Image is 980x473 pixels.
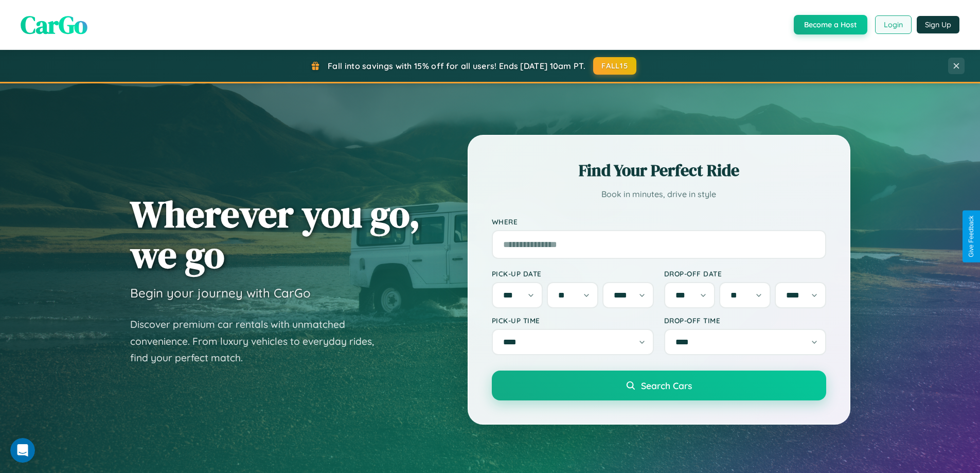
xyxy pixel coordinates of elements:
span: Fall into savings with 15% off for all users! Ends [DATE] 10am PT. [328,61,585,71]
div: Give Feedback [968,216,975,257]
button: FALL15 [593,57,636,75]
button: Sign Up [917,16,959,33]
button: Login [875,15,912,34]
label: Drop-off Time [664,316,826,325]
button: Become a Host [794,15,867,34]
label: Pick-up Date [492,269,654,278]
label: Where [492,217,826,226]
h1: Wherever you go, we go [130,194,420,275]
h3: Begin your journey with CarGo [130,285,311,301]
iframe: Intercom live chat [10,438,35,463]
span: Search Cars [641,380,692,391]
span: CarGo [21,8,87,42]
label: Pick-up Time [492,316,654,325]
p: Discover premium car rentals with unmatched convenience. From luxury vehicles to everyday rides, ... [130,316,387,366]
h2: Find Your Perfect Ride [492,159,826,182]
p: Book in minutes, drive in style [492,187,826,202]
button: Search Cars [492,371,826,400]
label: Drop-off Date [664,269,826,278]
